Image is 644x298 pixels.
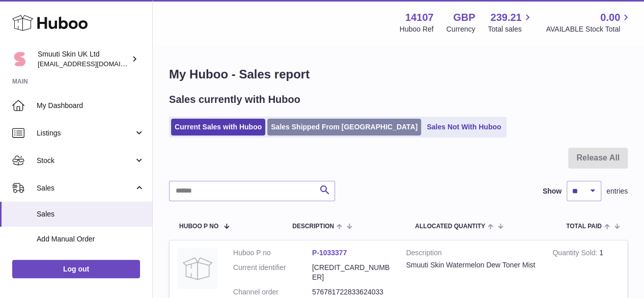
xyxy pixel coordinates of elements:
strong: Quantity Sold [552,249,599,259]
strong: 14107 [405,11,434,24]
a: 239.21 Total sales [488,11,533,34]
div: Huboo Ref [400,24,434,34]
strong: Description [406,248,538,260]
h1: My Huboo - Sales report [169,66,628,83]
dt: Current identifier [233,263,312,282]
span: Add Manual Order [37,234,145,244]
span: AVAILABLE Stock Total [546,24,632,34]
div: Smuuti Skin Watermelon Dew Toner Mist [406,260,538,270]
a: Sales Shipped From [GEOGRAPHIC_DATA] [267,119,421,136]
span: Listings [37,128,134,138]
h2: Sales currently with Huboo [169,93,300,106]
span: Stock [37,156,134,166]
span: ALLOCATED Quantity [415,223,485,230]
a: P-1033377 [312,249,347,257]
span: [EMAIL_ADDRESS][DOMAIN_NAME] [38,60,150,68]
a: 0.00 AVAILABLE Stock Total [546,11,632,34]
div: Currency [446,24,475,34]
dt: Huboo P no [233,248,312,258]
a: Sales Not With Huboo [423,119,505,136]
span: Total sales [488,24,533,34]
dd: [CREDIT_CARD_NUMBER] [312,263,391,282]
span: 0.00 [600,11,620,24]
div: Smuuti Skin UK Ltd [38,49,129,69]
span: Huboo P no [179,223,218,230]
span: Sales [37,183,134,193]
dd: 576781722833624033 [312,287,391,297]
label: Show [543,186,562,196]
a: Current Sales with Huboo [171,119,265,136]
a: Log out [12,260,140,278]
span: Sales [37,209,145,219]
span: 239.21 [490,11,521,24]
span: entries [606,186,628,196]
dt: Channel order [233,287,312,297]
span: My Dashboard [37,101,145,111]
span: Total paid [566,223,602,230]
img: internalAdmin-14107@internal.huboo.com [12,51,27,67]
strong: GBP [453,11,475,24]
span: Description [292,223,334,230]
img: no-photo.jpg [177,248,218,289]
